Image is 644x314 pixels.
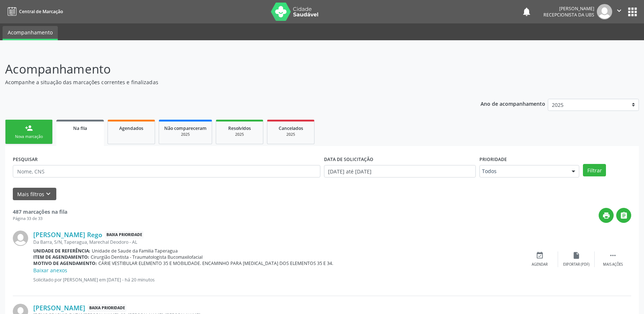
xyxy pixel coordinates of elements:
[228,125,251,131] span: Resolvidos
[543,5,594,12] div: [PERSON_NAME]
[5,5,63,18] a: Central de Marcação
[13,208,67,215] strong: 487 marcações na fila
[599,208,614,223] button: print
[521,7,532,17] button: notifications
[616,208,631,223] button: 
[164,132,207,137] div: 2025
[603,262,623,267] div: Mais ações
[324,154,373,165] label: DATA DE SOLICITAÇÃO
[33,304,85,312] a: [PERSON_NAME]
[563,262,590,267] div: Exportar (PDF)
[272,132,309,137] div: 2025
[13,154,38,165] label: PESQUISAR
[88,304,127,312] span: Baixa Prioridade
[105,231,144,239] span: Baixa Prioridade
[532,262,548,267] div: Agendar
[13,216,67,222] div: Página 33 de 33
[609,251,617,259] i: 
[626,5,639,18] button: apps
[164,125,207,131] span: Não compareceram
[19,8,63,15] span: Central de Marcação
[481,99,545,108] p: Ano de acompanhamento
[543,12,594,18] span: Recepcionista da UBS
[597,4,612,19] img: img
[92,248,178,254] span: Unidade de Saude da Familia Taperagua
[98,260,333,266] span: CÁRIE VESTIBULAR ELEMENTO 35 E MOBILIDADE. ENCAMINHO PARA [MEDICAL_DATA] DOS ELEMENTOS 35 E 34.
[33,239,521,245] div: Da Barra, S/N, Taperagua, Marechal Deodoro - AL
[33,277,521,283] p: Solicitado por [PERSON_NAME] em [DATE] - há 20 minutos
[33,254,89,260] b: Item de agendamento:
[25,124,33,132] div: person_add
[44,190,52,198] i: keyboard_arrow_down
[91,254,203,260] span: Cirurgião Dentista - Traumatologista Bucomaxilofacial
[33,260,97,266] b: Motivo de agendamento:
[583,164,606,176] button: Filtrar
[279,125,303,131] span: Cancelados
[13,188,56,201] button: Mais filtroskeyboard_arrow_down
[324,165,476,177] input: Selecione um intervalo
[33,231,102,239] a: [PERSON_NAME] Rego
[13,165,320,177] input: Nome, CNS
[5,60,449,78] p: Acompanhamento
[119,125,143,131] span: Agendados
[620,212,628,220] i: 
[11,134,47,139] div: Nova marcação
[615,7,623,15] i: 
[3,26,58,40] a: Acompanhamento
[602,212,610,220] i: print
[572,251,580,259] i: insert_drive_file
[5,78,449,86] p: Acompanhe a situação das marcações correntes e finalizadas
[33,267,67,274] a: Baixar anexos
[482,168,564,175] span: Todos
[73,125,87,131] span: Na fila
[221,132,258,137] div: 2025
[479,154,507,165] label: Prioridade
[13,231,28,246] img: img
[612,4,626,19] button: 
[33,248,90,254] b: Unidade de referência:
[536,251,544,259] i: event_available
